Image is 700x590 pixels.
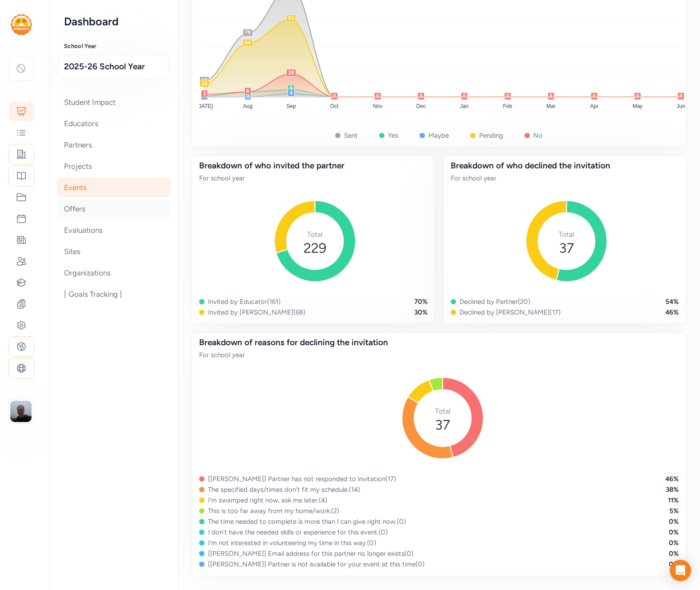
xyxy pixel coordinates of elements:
[57,220,171,240] div: Evaluations
[57,199,171,219] div: Offers
[428,131,449,140] div: Maybe
[666,485,679,494] div: 38 %
[57,135,171,155] div: Partners
[416,103,426,109] tspan: Dec
[451,159,679,172] div: Breakdown of who declined the invitation
[57,114,171,133] div: Educators
[208,549,413,558] div: [[PERSON_NAME]] Email address for this partner no longer exists ( 0 )
[460,103,468,109] tspan: Jan
[590,103,599,109] tspan: Apr
[286,103,296,109] tspan: Sep
[669,538,679,547] div: 0 %
[479,131,503,140] div: Pending
[669,549,679,558] div: 0 %
[330,103,339,109] tspan: Oct
[57,178,171,197] div: Events
[57,92,171,112] div: Student Impact
[665,474,679,483] div: 46 %
[57,263,171,283] div: Organizations
[451,174,679,183] div: For school year
[196,103,213,109] tspan: [DATE]
[243,103,252,109] tspan: Aug
[676,103,685,109] tspan: Jun
[460,297,530,306] div: Declined by Partner ( 20 )
[669,528,679,537] div: 0 %
[670,560,691,581] div: Open Intercom Messenger
[208,474,396,483] div: [[PERSON_NAME]] Partner has not responded to invitation ( 17 )
[414,297,428,306] div: 70 %
[208,517,406,526] div: The time needed to complete is more than I can give right now. ( 0 )
[199,351,679,359] div: For school year
[64,60,163,73] span: 2025-26 School Year
[64,14,164,28] h2: Dashboard
[344,131,358,140] div: Sent
[632,103,643,109] tspan: May
[208,485,360,494] div: The specified days/times don't fit my schedule. ( 14 )
[208,496,327,505] div: I'm swamped right now, ask me later. ( 4 )
[11,14,32,35] img: logo
[57,242,171,261] div: Sites
[546,103,556,109] tspan: Mar
[669,506,679,515] div: 5 %
[57,284,171,304] div: [ Goals Tracking ]
[665,308,679,317] div: 46 %
[199,174,428,183] div: For school year
[665,297,679,306] div: 54 %
[208,538,376,547] div: I'm not interested in volunteering my time in this way. ( 0 )
[58,55,168,79] button: 2025-26 School Year
[373,103,382,109] tspan: Nov
[668,496,679,505] div: 11 %
[669,517,679,526] div: 0 %
[64,43,164,50] h3: School Year
[669,560,679,569] div: 0 %
[533,131,543,140] div: No
[208,506,339,515] div: This is too far away from my home/work. ( 2 )
[57,156,171,176] div: Projects
[460,308,560,317] div: Declined by [PERSON_NAME] ( 17 )
[208,528,388,537] div: I don't have the needed skills or experience for this event. ( 0 )
[503,103,512,109] tspan: Feb
[388,131,398,140] div: Yes
[208,308,305,317] div: Invited by [PERSON_NAME] ( 68 )
[208,560,424,569] div: [[PERSON_NAME]] Partner is not available for your event at this time ( 0 )
[199,336,679,349] div: Breakdown of reasons for declining the invitation
[199,159,428,172] div: Breakdown of who invited the partner
[208,297,280,306] div: Invited by Educator ( 161 )
[414,308,428,317] div: 30 %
